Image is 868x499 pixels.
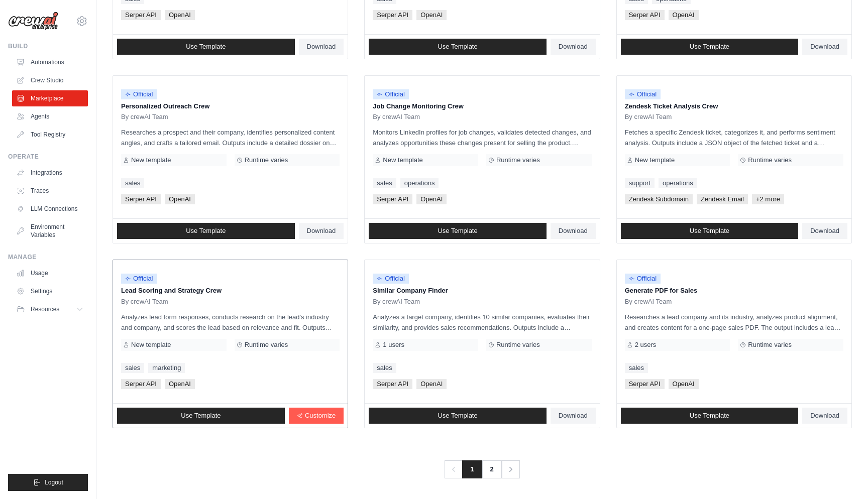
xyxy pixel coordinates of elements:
[625,10,665,20] span: Serper API
[165,10,195,20] span: OpenAI
[245,156,288,164] span: Runtime varies
[121,312,340,333] p: Analyzes lead form responses, conducts research on the lead's industry and company, and scores th...
[625,363,648,373] a: sales
[748,341,792,349] span: Runtime varies
[416,379,447,389] span: OpenAI
[8,153,88,161] div: Operate
[482,460,502,478] a: 2
[659,178,697,188] a: operations
[373,194,412,204] span: Serper API
[45,478,63,486] span: Logout
[165,379,195,389] span: OpenAI
[802,39,847,55] a: Download
[369,39,547,55] a: Use Template
[12,54,88,70] a: Automations
[621,223,799,239] a: Use Template
[802,223,847,239] a: Download
[445,460,519,478] nav: Pagination
[748,156,792,164] span: Runtime varies
[8,474,88,491] button: Logout
[496,341,540,349] span: Runtime varies
[621,408,799,424] a: Use Template
[186,227,226,235] span: Use Template
[625,113,672,121] span: By crewAI Team
[690,227,729,235] span: Use Template
[400,178,439,188] a: operations
[625,379,665,389] span: Serper API
[383,341,404,349] span: 1 users
[8,12,58,31] img: Logo
[690,43,729,51] span: Use Template
[625,298,672,306] span: By crewAI Team
[12,127,88,143] a: Tool Registry
[12,183,88,199] a: Traces
[307,43,336,51] span: Download
[438,412,477,420] span: Use Template
[559,227,588,235] span: Download
[373,113,420,121] span: By crewAI Team
[305,412,336,420] span: Customize
[373,286,591,296] p: Similar Company Finder
[165,194,195,204] span: OpenAI
[373,101,591,111] p: Job Change Monitoring Crew
[635,156,675,164] span: New template
[8,42,88,50] div: Build
[121,379,161,389] span: Serper API
[186,43,226,51] span: Use Template
[12,283,88,299] a: Settings
[307,227,336,235] span: Download
[373,363,396,373] a: sales
[625,194,693,204] span: Zendesk Subdomain
[121,10,161,20] span: Serper API
[369,223,547,239] a: Use Template
[373,127,591,148] p: Monitors LinkedIn profiles for job changes, validates detected changes, and analyzes opportunitie...
[551,39,596,55] a: Download
[416,194,447,204] span: OpenAI
[12,265,88,281] a: Usage
[416,10,447,20] span: OpenAI
[121,113,168,121] span: By crewAI Team
[625,89,661,99] span: Official
[181,412,221,420] span: Use Template
[245,341,288,349] span: Runtime varies
[373,312,591,333] p: Analyzes a target company, identifies 10 similar companies, evaluates their similarity, and provi...
[810,412,839,420] span: Download
[12,72,88,88] a: Crew Studio
[697,194,748,204] span: Zendesk Email
[121,298,168,306] span: By crewAI Team
[438,43,477,51] span: Use Template
[621,39,799,55] a: Use Template
[559,412,588,420] span: Download
[117,408,285,424] a: Use Template
[373,298,420,306] span: By crewAI Team
[12,108,88,124] a: Agents
[12,301,88,317] button: Resources
[299,39,344,55] a: Download
[625,178,655,188] a: support
[289,408,344,424] a: Customize
[121,274,157,284] span: Official
[121,194,161,204] span: Serper API
[625,127,843,148] p: Fetches a specific Zendesk ticket, categorizes it, and performs sentiment analysis. Outputs inclu...
[551,223,596,239] a: Download
[12,165,88,181] a: Integrations
[810,43,839,51] span: Download
[373,89,409,99] span: Official
[625,101,843,111] p: Zendesk Ticket Analysis Crew
[635,341,657,349] span: 2 users
[690,412,729,420] span: Use Template
[551,408,596,424] a: Download
[559,43,588,51] span: Download
[121,101,340,111] p: Personalized Outreach Crew
[802,408,847,424] a: Download
[12,201,88,217] a: LLM Connections
[121,89,157,99] span: Official
[31,305,59,313] span: Resources
[121,286,340,296] p: Lead Scoring and Strategy Crew
[117,39,295,55] a: Use Template
[299,223,344,239] a: Download
[12,219,88,243] a: Environment Variables
[373,178,396,188] a: sales
[148,363,185,373] a: marketing
[121,127,340,148] p: Researches a prospect and their company, identifies personalized content angles, and crafts a tai...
